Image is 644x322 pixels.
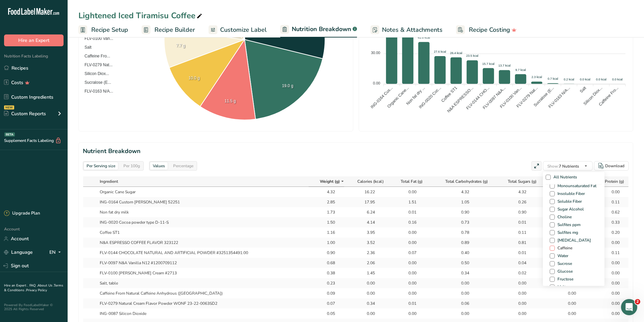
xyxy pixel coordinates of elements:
[555,191,585,196] span: Insoluble Fiber
[4,210,40,217] div: Upgrade Plan
[97,288,309,298] td: Caffeine From Natural Caffeine Anhydrous ([GEOGRAPHIC_DATA])
[142,22,195,38] a: Recipe Builder
[401,178,423,184] span: Total Fat (g)
[603,311,620,317] div: 0.00
[358,260,375,266] div: 2.06
[559,290,576,296] div: 0.00
[79,80,111,85] span: Sucralose (E...
[465,85,490,110] tspan: FLV-0144 CHO...
[452,250,469,256] div: 0.40
[452,300,469,306] div: 0.06
[555,230,578,235] span: Sulfites mg
[516,85,539,109] tspan: FLV-0279 Nat...
[371,51,380,55] tspan: 30.00
[400,219,416,225] div: 0.16
[79,36,113,41] span: FLV-0100 Van...
[400,229,416,236] div: 0.00
[509,290,526,296] div: 0.00
[386,85,410,109] tspan: Organic Cane...
[533,85,555,108] tspan: Sucralose (E...
[358,311,375,317] div: 0.00
[97,187,309,197] td: Organic Cane Sugar
[594,161,629,171] button: Download
[452,290,469,296] div: 0.00
[150,162,168,170] div: Values
[452,189,469,195] div: 4.32
[318,250,335,256] div: 0.90
[100,178,118,184] span: Ingredient
[603,229,620,236] div: 0.20
[508,178,536,184] span: Total Sugars (g)
[555,246,572,251] span: Caffeine
[318,290,335,296] div: 0.09
[318,280,335,286] div: 0.23
[509,189,526,195] div: 4.32
[555,199,582,204] span: Soluble Fiber
[603,300,620,306] div: 0.00
[318,240,335,246] div: 1.00
[97,227,309,238] td: Coffee ST1
[509,270,526,276] div: 0.02
[358,189,375,195] div: 16.22
[170,162,196,170] div: Percentage
[452,219,469,225] div: 0.73
[400,311,416,317] div: 0.00
[555,207,584,212] span: Sugar Alcohol
[358,240,375,246] div: 3.52
[318,189,335,195] div: 4.32
[373,81,380,85] tspan: 0.00
[603,199,620,205] div: 0.11
[621,299,637,315] iframe: Intercom live chat
[29,283,38,288] a: FAQ .
[358,229,375,236] div: 3.95
[38,283,54,288] a: About Us .
[371,22,443,38] a: Notes & Attachments
[209,22,267,38] a: Customize Label
[97,258,309,268] td: FLV-0097 N&A Vanilla N12 #1200709112
[4,303,64,311] div: Powered By FoodLabelMaker © 2025 All Rights Reserved
[509,260,526,266] div: 0.04
[555,238,591,243] span: [MEDICAL_DATA]
[220,25,267,34] span: Customize Label
[400,270,416,276] div: 0.00
[509,240,526,246] div: 0.81
[318,199,335,205] div: 2.85
[400,300,416,306] div: 0.01
[605,163,624,169] div: Download
[4,105,14,109] div: NEW
[603,240,620,246] div: 0.00
[603,260,620,266] div: 0.00
[452,311,469,317] div: 0.00
[91,25,128,34] span: Recipe Setup
[83,147,629,156] h2: Nutrient Breakdown
[509,300,526,306] div: 0.00
[603,189,620,195] div: 0.00
[318,229,335,236] div: 1.16
[4,283,63,293] a: Terms & Conditions .
[509,229,526,236] div: 0.11
[97,298,309,308] td: FLV-0279 Natural Cream Flavor Powder WONF 23-22-0063SD2
[603,270,620,276] div: 0.00
[400,189,416,195] div: 0.00
[555,253,568,258] span: Water
[49,248,64,256] div: EN
[97,197,309,207] td: ING-0164 Custom [PERSON_NAME] 52251
[547,164,579,169] span: 7 Nutrients
[469,25,510,34] span: Recipe Costing
[400,250,416,256] div: 0.07
[292,25,351,34] span: Nutrition Breakdown
[369,85,393,109] tspan: ING-0164 Cus...
[154,25,195,34] span: Recipe Builder
[605,178,624,184] span: Protein (g)
[4,34,64,46] button: Hire an Expert
[400,290,416,296] div: 0.00
[318,260,335,266] div: 0.68
[400,199,416,205] div: 1.51
[452,199,469,205] div: 1.05
[499,85,523,109] tspan: FLV-0100 Van...
[551,175,577,180] span: All Nutrients
[559,311,576,317] div: 0.00
[400,280,416,286] div: 0.00
[400,209,416,215] div: 0.01
[358,300,375,306] div: 0.34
